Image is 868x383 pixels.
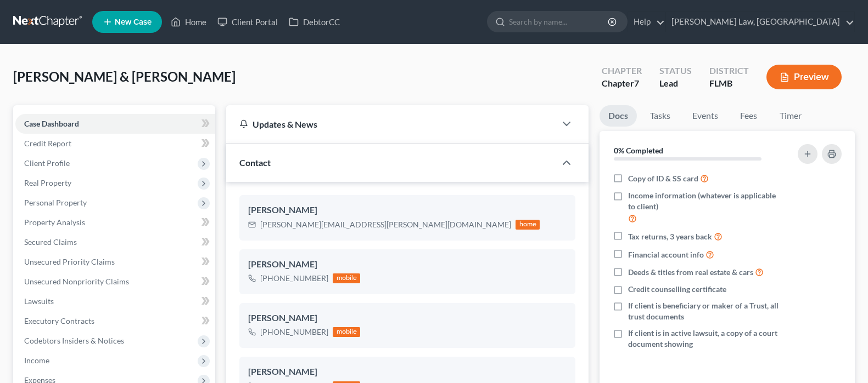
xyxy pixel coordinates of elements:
[628,300,782,322] span: If client is beneficiary or maker of a Trust, all trust documents
[659,65,692,77] div: Status
[15,232,215,252] a: Secured Claims
[248,204,566,217] div: [PERSON_NAME]
[709,77,749,90] div: FLMB
[24,198,87,207] span: Personal Property
[24,257,115,266] span: Unsecured Priority Claims
[24,316,94,325] span: Executory Contracts
[248,258,566,271] div: [PERSON_NAME]
[239,157,271,168] span: Contact
[516,220,540,230] div: home
[602,65,642,77] div: Chapter
[628,231,712,242] span: Tax returns, 3 years back
[641,105,679,127] a: Tasks
[24,178,71,187] span: Real Property
[15,114,215,134] a: Case Dashboard
[333,273,360,283] div: mobile
[731,105,766,127] a: Fees
[239,118,542,130] div: Updates & News
[260,219,511,230] div: [PERSON_NAME][EMAIL_ADDRESS][PERSON_NAME][DOMAIN_NAME]
[15,291,215,311] a: Lawsuits
[628,173,698,184] span: Copy of ID & SS card
[628,249,704,260] span: Financial account info
[283,12,345,32] a: DebtorCC
[248,365,566,379] div: [PERSON_NAME]
[24,356,49,365] span: Income
[24,218,85,227] span: Property Analysis
[614,146,663,155] strong: 0% Completed
[709,65,749,77] div: District
[24,237,77,247] span: Secured Claims
[24,119,79,128] span: Case Dashboard
[24,296,54,306] span: Lawsuits
[248,312,566,325] div: [PERSON_NAME]
[15,311,215,331] a: Executory Contracts
[659,77,692,90] div: Lead
[15,213,215,232] a: Property Analysis
[13,68,236,84] span: [PERSON_NAME] & [PERSON_NAME]
[212,12,283,32] a: Client Portal
[666,12,854,32] a: [PERSON_NAME] Law, [GEOGRAPHIC_DATA]
[602,77,642,90] div: Chapter
[628,190,782,212] span: Income information (whatever is applicable to client)
[24,139,71,148] span: Credit Report
[600,105,637,127] a: Docs
[634,78,639,88] span: 7
[260,273,328,284] div: [PHONE_NUMBER]
[24,336,124,345] span: Codebtors Insiders & Notices
[766,65,842,89] button: Preview
[260,327,328,338] div: [PHONE_NUMBER]
[115,18,152,26] span: New Case
[628,12,665,32] a: Help
[333,327,360,337] div: mobile
[628,328,782,350] span: If client is in active lawsuit, a copy of a court document showing
[628,267,753,278] span: Deeds & titles from real estate & cars
[165,12,212,32] a: Home
[628,284,726,295] span: Credit counselling certificate
[684,105,727,127] a: Events
[509,12,609,32] input: Search by name...
[24,158,70,168] span: Client Profile
[771,105,810,127] a: Timer
[15,252,215,272] a: Unsecured Priority Claims
[15,134,215,153] a: Credit Report
[15,272,215,291] a: Unsecured Nonpriority Claims
[24,277,129,286] span: Unsecured Nonpriority Claims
